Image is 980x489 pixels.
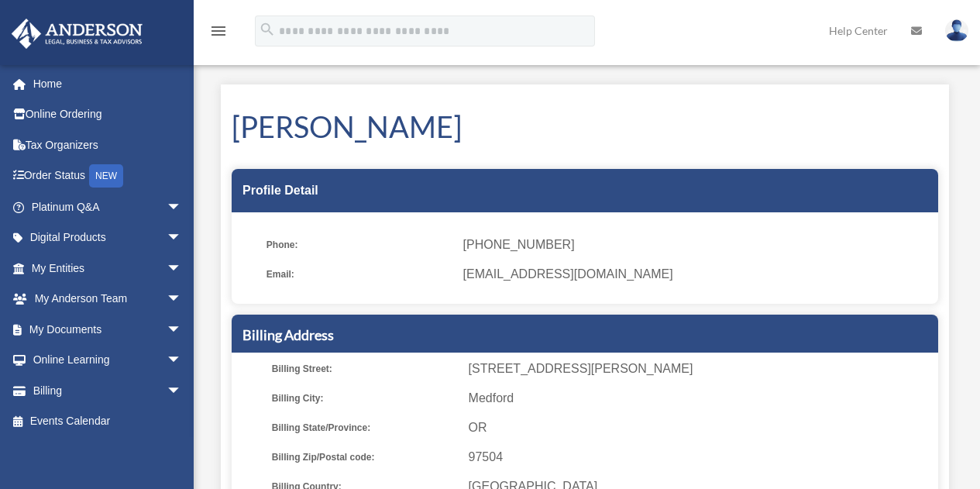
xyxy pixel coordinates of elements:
[167,284,198,315] span: arrow_drop_down
[945,19,968,42] img: User Pic
[167,222,198,254] span: arrow_drop_down
[469,417,933,439] span: OR
[11,68,205,99] a: Home
[232,169,938,212] div: Profile Detail
[11,375,205,406] a: Billingarrow_drop_down
[167,191,198,223] span: arrow_drop_down
[89,164,123,188] div: NEW
[11,284,205,315] a: My Anderson Teamarrow_drop_down
[209,27,228,40] a: menu
[242,325,927,345] h5: Billing Address
[209,22,228,40] i: menu
[266,263,452,285] span: Email:
[11,345,205,376] a: Online Learningarrow_drop_down
[232,106,938,147] h1: [PERSON_NAME]
[11,222,205,253] a: Digital Productsarrow_drop_down
[463,234,927,256] span: [PHONE_NUMBER]
[11,406,205,437] a: Events Calendar
[11,160,205,192] a: Order StatusNEW
[463,263,927,285] span: [EMAIL_ADDRESS][DOMAIN_NAME]
[272,417,458,439] span: Billing State/Province:
[167,345,198,377] span: arrow_drop_down
[167,314,198,346] span: arrow_drop_down
[266,234,452,256] span: Phone:
[167,375,198,407] span: arrow_drop_down
[259,21,276,38] i: search
[272,358,458,380] span: Billing Street:
[11,314,205,345] a: My Documentsarrow_drop_down
[469,387,933,409] span: Medford
[7,19,147,49] img: Anderson Advisors Platinum Portal
[272,446,458,468] span: Billing Zip/Postal code:
[11,253,205,284] a: My Entitiesarrow_drop_down
[11,191,205,222] a: Platinum Q&Aarrow_drop_down
[11,99,205,130] a: Online Ordering
[11,129,205,160] a: Tax Organizers
[272,387,458,409] span: Billing City:
[469,446,933,468] span: 97504
[167,253,198,284] span: arrow_drop_down
[469,358,933,380] span: [STREET_ADDRESS][PERSON_NAME]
